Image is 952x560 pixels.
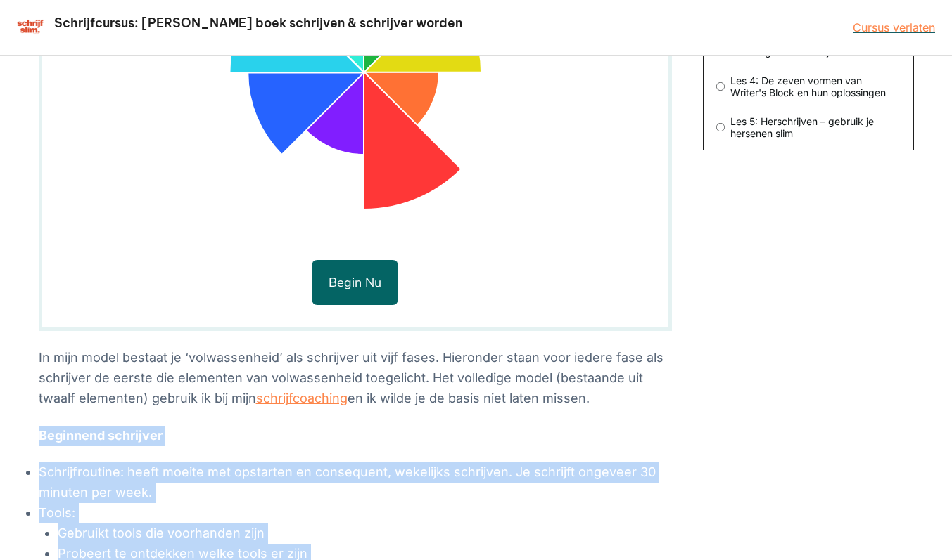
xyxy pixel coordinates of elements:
span: Les 5: Herschrijven – gebruik je hersenen slim [725,115,901,139]
a: schrijfcoaching [256,391,348,405]
p: In mijn model bestaat je ‘volwassenheid’ als schrijver uit vijf fases. Hieronder staan voor ieder... [39,348,672,408]
strong: Beginnend schrijver [39,428,163,443]
button: Begin nu [312,260,398,305]
a: Les 5: Herschrijven – gebruik je hersenen slim [716,115,901,139]
li: Schrijfroutine: heeft moeite met opstarten en consequent, wekelijks schrijven. Je schrijft ongeve... [39,462,672,503]
img: schrijfcursus schrijfslim academy [17,19,44,36]
li: Gebruikt tools die voorhanden zijn [58,523,672,544]
a: Les 4: De zeven vormen van Writer's Block en hun oplossingen [716,74,901,98]
span: Les 4: De zeven vormen van Writer's Block en hun oplossingen [725,74,901,98]
a: Cursus verlaten [853,20,935,34]
h2: Schrijfcursus: [PERSON_NAME] boek schrijven & schrijver worden [53,15,464,32]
